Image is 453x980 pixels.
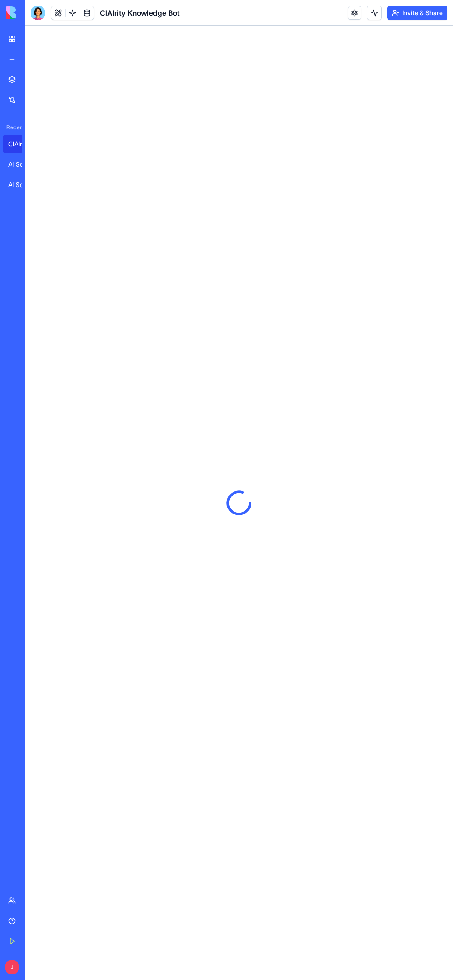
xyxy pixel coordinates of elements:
[3,155,40,174] a: AI Social Club
[8,160,34,169] div: AI Social Club
[5,960,19,974] span: J
[3,124,22,131] span: Recent
[8,180,34,189] div: AI Social Club2
[6,6,64,19] img: logo
[387,6,447,20] button: Invite & Share
[100,7,180,18] span: ClAIrity Knowledge Bot
[3,175,40,194] a: AI Social Club2
[8,139,34,149] div: ClAIrity Knowledge Bot
[3,135,40,153] a: ClAIrity Knowledge Bot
